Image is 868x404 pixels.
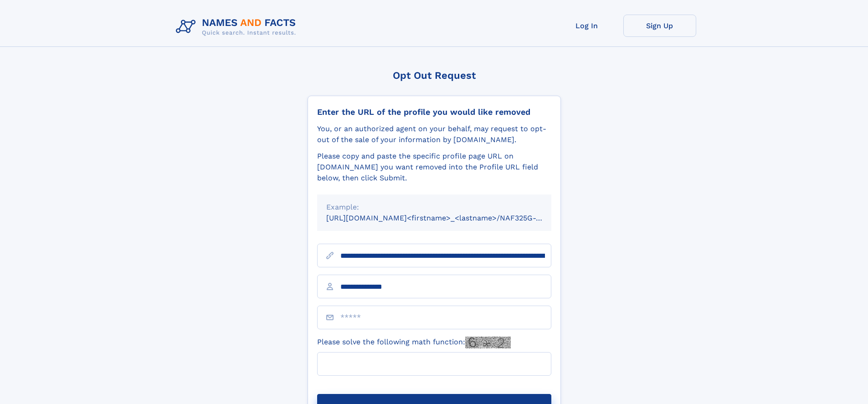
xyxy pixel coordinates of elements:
div: Please copy and paste the specific profile page URL on [DOMAIN_NAME] you want removed into the Pr... [317,151,551,184]
label: Please solve the following math function: [317,337,511,348]
div: You, or an authorized agent on your behalf, may request to opt-out of the sale of your informatio... [317,123,551,145]
small: [URL][DOMAIN_NAME]<firstname>_<lastname>/NAF325G-xxxxxxxx [326,214,569,222]
div: Opt Out Request [308,70,561,81]
img: Logo Names and Facts [172,15,303,39]
div: Example: [326,202,542,213]
div: Enter the URL of the profile you would like removed [317,107,551,117]
a: Sign Up [623,15,696,37]
a: Log In [550,15,623,37]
